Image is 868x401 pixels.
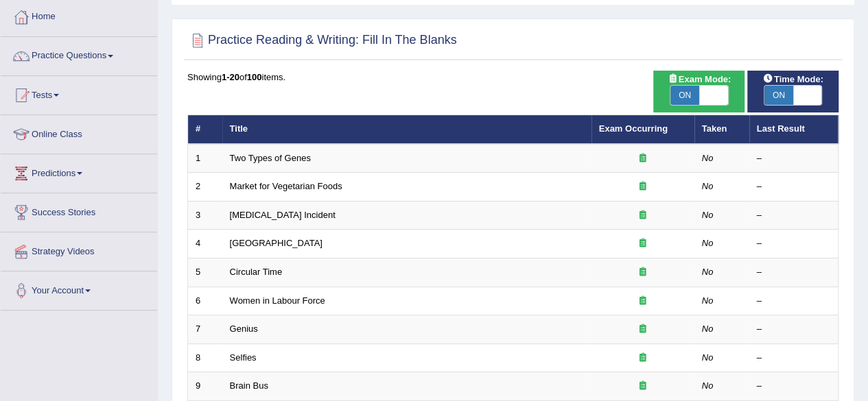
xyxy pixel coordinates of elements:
em: No [702,238,714,248]
span: Exam Mode: [662,72,736,86]
td: 2 [188,173,222,202]
a: Tests [1,76,157,110]
div: – [757,352,831,365]
td: 5 [188,258,222,287]
div: Show exams occurring in exams [653,71,744,112]
a: Practice Questions [1,37,157,71]
th: # [188,115,222,144]
em: No [702,295,714,306]
td: 1 [188,144,222,173]
th: Title [222,115,591,144]
div: Exam occurring question [599,380,687,393]
a: [GEOGRAPHIC_DATA] [230,238,322,248]
div: – [757,209,831,222]
em: No [702,380,714,391]
h2: Practice Reading & Writing: Fill In The Blanks [187,30,457,51]
div: Exam occurring question [599,237,687,250]
div: – [757,266,831,279]
td: 6 [188,287,222,315]
a: Brain Bus [230,380,268,391]
td: 8 [188,343,222,372]
span: ON [764,86,793,105]
a: Exam Occurring [599,123,668,134]
div: – [757,323,831,336]
a: Two Types of Genes [230,153,311,163]
a: Genius [230,324,258,334]
a: Online Class [1,115,157,149]
b: 100 [247,72,262,82]
div: Exam occurring question [599,180,687,193]
td: 7 [188,315,222,344]
td: 9 [188,372,222,401]
td: 3 [188,201,222,230]
div: – [757,237,831,250]
div: – [757,380,831,393]
em: No [702,267,714,277]
td: 4 [188,230,222,258]
div: Exam occurring question [599,152,687,165]
b: 1-20 [222,72,239,82]
a: Strategy Videos [1,232,157,267]
span: Time Mode: [758,72,829,86]
span: ON [670,86,699,105]
em: No [702,181,714,191]
em: No [702,210,714,220]
th: Taken [694,115,749,144]
em: No [702,153,714,163]
div: Exam occurring question [599,209,687,222]
div: Exam occurring question [599,352,687,365]
a: Your Account [1,271,157,306]
a: [MEDICAL_DATA] Incident [230,210,336,220]
a: Women in Labour Force [230,295,325,306]
div: – [757,152,831,165]
a: Success Stories [1,193,157,228]
a: Selfies [230,352,257,363]
em: No [702,352,714,363]
div: Showing of items. [187,71,838,84]
th: Last Result [749,115,838,144]
a: Predictions [1,154,157,189]
a: Circular Time [230,267,283,277]
em: No [702,324,714,334]
div: Exam occurring question [599,323,687,336]
div: Exam occurring question [599,266,687,279]
a: Market for Vegetarian Foods [230,181,342,191]
div: Exam occurring question [599,295,687,308]
div: – [757,295,831,308]
div: – [757,180,831,193]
